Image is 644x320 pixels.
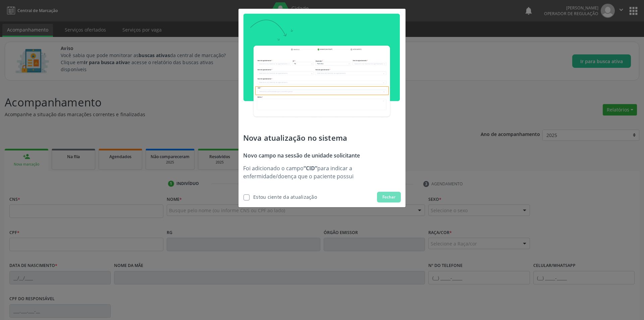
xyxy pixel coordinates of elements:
[253,193,317,200] div: Estou ciente da atualização
[243,151,401,159] p: Novo campo na sessão de unidade solicitante
[243,132,401,143] p: Nova atualização no sistema
[243,164,401,180] p: Foi adicionado o campo para indicar a enfermidade/doença que o paciente possui
[382,194,395,200] span: Fechar
[377,192,401,202] button: Fechar
[243,13,400,124] img: update-cid.png
[304,165,317,172] strong: “CID”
